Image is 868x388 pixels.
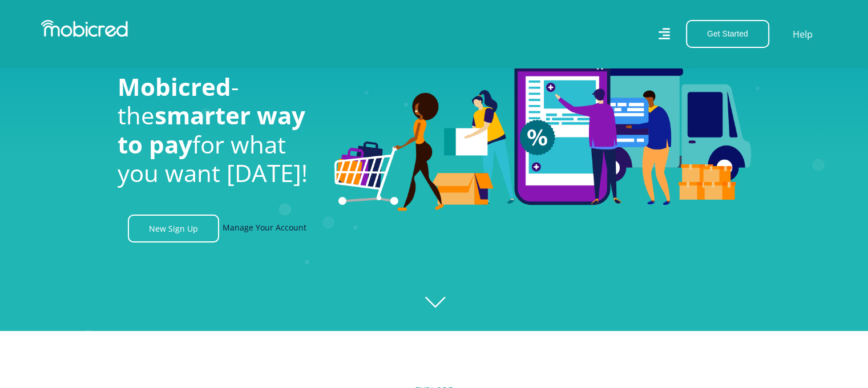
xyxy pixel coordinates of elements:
[792,27,813,42] a: Help
[128,215,219,242] a: New Sign Up
[118,72,317,188] h1: - the for what you want [DATE]!
[334,31,751,212] img: Welcome to Mobicred
[223,215,306,242] a: Manage Your Account
[686,20,769,48] button: Get Started
[41,20,128,37] img: Mobicred
[118,99,305,160] span: smarter way to pay
[118,70,231,103] span: Mobicred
